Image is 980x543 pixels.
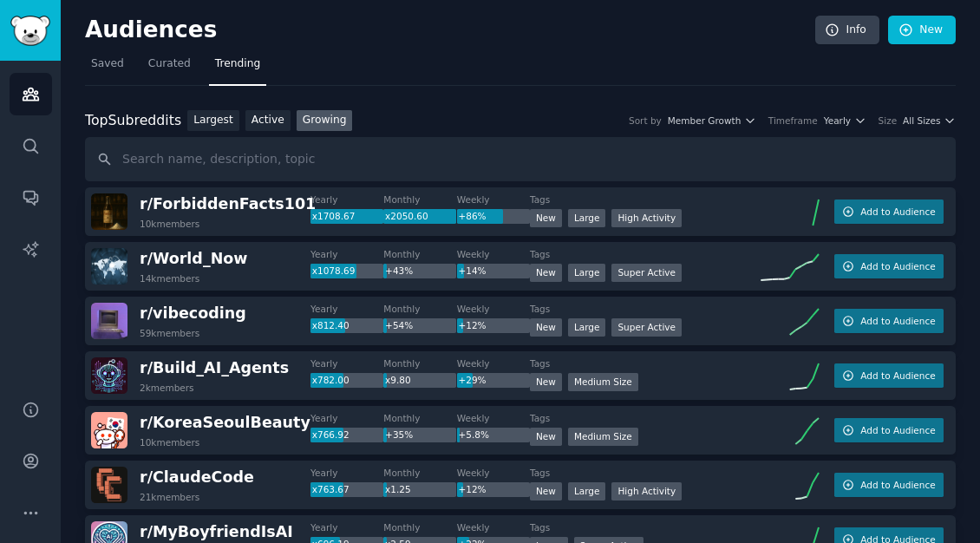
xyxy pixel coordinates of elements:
[385,375,411,385] span: x9.80
[383,412,456,424] dt: Monthly
[385,320,413,330] span: +54%
[91,193,127,230] img: ForbiddenFacts101
[824,114,866,127] button: Yearly
[860,315,935,327] span: Add to Audience
[310,193,383,206] dt: Yearly
[568,264,606,282] div: Large
[85,137,956,181] input: Search name, description, topic
[457,303,530,315] dt: Weekly
[457,193,530,206] dt: Weekly
[140,272,199,285] div: 14k members
[245,110,291,132] a: Active
[530,303,749,315] dt: Tags
[140,436,199,448] div: 10k members
[903,114,956,127] button: All Sizes
[310,467,383,479] dt: Yearly
[310,521,383,533] dt: Yearly
[860,206,935,218] span: Add to Audience
[85,110,181,132] div: Top Subreddits
[457,521,530,533] dt: Weekly
[383,193,456,206] dt: Monthly
[629,114,662,127] div: Sort by
[903,114,940,127] span: All Sizes
[457,248,530,260] dt: Weekly
[568,209,606,227] div: Large
[530,318,562,337] div: New
[530,428,562,446] div: New
[140,491,199,503] div: 21k members
[10,16,50,46] img: GummySearch logo
[142,50,197,86] a: Curated
[140,218,199,230] div: 10k members
[383,521,456,533] dt: Monthly
[85,16,815,44] h2: Audiences
[385,484,411,494] span: x1.25
[187,110,239,132] a: Largest
[834,363,944,388] button: Add to Audience
[310,248,383,260] dt: Yearly
[457,357,530,370] dt: Weekly
[530,209,562,227] div: New
[310,412,383,424] dt: Yearly
[140,359,289,376] span: r/ Build_AI_Agents
[91,303,127,339] img: vibecoding
[568,482,606,500] div: Large
[530,482,562,500] div: New
[568,428,638,446] div: Medium Size
[385,265,413,276] span: +43%
[530,357,749,370] dt: Tags
[297,110,353,132] a: Growing
[458,429,488,440] span: +5.8%
[611,318,682,337] div: Super Active
[530,467,749,479] dt: Tags
[383,357,456,370] dt: Monthly
[385,429,413,440] span: +35%
[85,50,130,86] a: Saved
[458,484,486,494] span: +12%
[91,56,124,72] span: Saved
[611,264,682,282] div: Super Active
[148,56,191,72] span: Curated
[312,429,350,440] span: x766.92
[209,50,266,86] a: Trending
[385,211,428,221] span: x2050.60
[768,114,818,127] div: Timeframe
[458,211,486,221] span: +86%
[834,309,944,333] button: Add to Audience
[383,467,456,479] dt: Monthly
[312,320,350,330] span: x812.40
[824,114,851,127] span: Yearly
[834,418,944,442] button: Add to Audience
[611,482,682,500] div: High Activity
[530,264,562,282] div: New
[140,382,194,394] div: 2k members
[310,357,383,370] dt: Yearly
[91,357,127,394] img: Build_AI_Agents
[312,484,350,494] span: x763.67
[458,320,486,330] span: +12%
[140,523,293,540] span: r/ MyBoyfriendIsAI
[834,200,944,224] button: Add to Audience
[860,260,935,272] span: Add to Audience
[834,254,944,278] button: Add to Audience
[611,209,682,227] div: High Activity
[530,373,562,391] div: New
[530,521,749,533] dt: Tags
[568,318,606,337] div: Large
[383,248,456,260] dt: Monthly
[530,193,749,206] dt: Tags
[383,303,456,315] dt: Monthly
[860,479,935,491] span: Add to Audience
[312,375,350,385] span: x782.00
[815,16,879,45] a: Info
[458,375,486,385] span: +29%
[140,327,199,339] div: 59k members
[668,114,756,127] button: Member Growth
[140,304,246,322] span: r/ vibecoding
[312,265,356,276] span: x1078.69
[530,248,749,260] dt: Tags
[310,303,383,315] dt: Yearly
[457,467,530,479] dt: Weekly
[140,195,316,213] span: r/ ForbiddenFacts101
[312,211,356,221] span: x1708.67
